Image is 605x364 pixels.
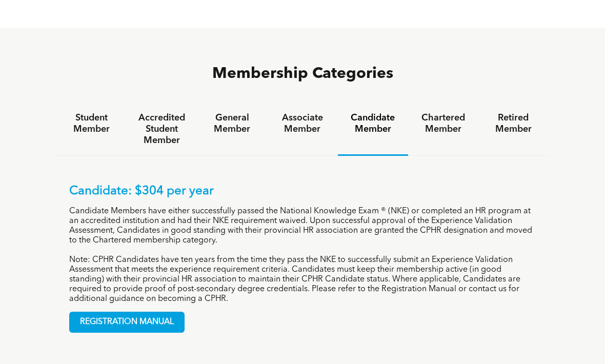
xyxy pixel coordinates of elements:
[488,112,539,135] h4: Retired Member
[136,112,188,146] h4: Accredited Student Member
[69,255,536,304] p: Note: CPHR Candidates have ten years from the time they pass the NKE to successfully submit an Ex...
[69,312,185,333] a: REGISTRATION MANUAL
[70,312,184,332] span: REGISTRATION MANUAL
[276,112,328,135] h4: Associate Member
[69,207,536,246] p: Candidate Members have either successfully passed the National Knowledge Exam ® (NKE) or complete...
[417,112,469,135] h4: Chartered Member
[212,66,393,82] span: Membership Categories
[69,184,536,199] p: Candidate: $304 per year
[206,112,258,135] h4: General Member
[66,112,117,135] h4: Student Member
[347,112,399,135] h4: Candidate Member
